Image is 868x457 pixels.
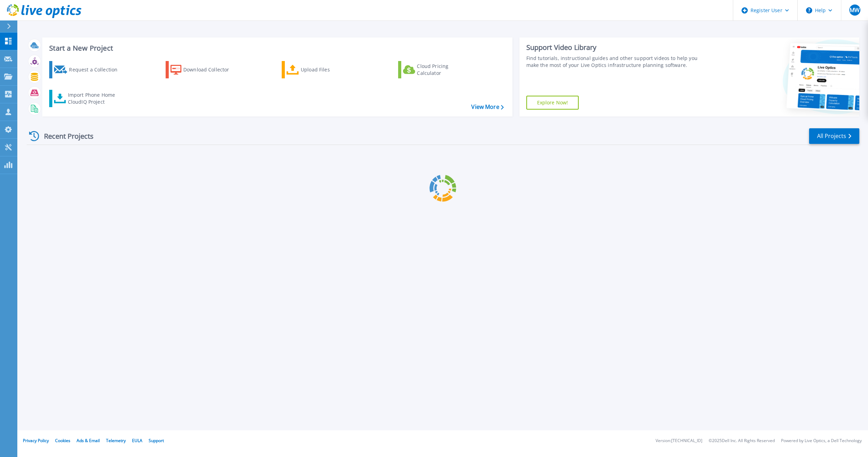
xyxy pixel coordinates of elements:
[471,104,503,110] a: View More
[526,43,702,52] div: Support Video Library
[23,438,49,443] a: Privacy Policy
[106,438,126,443] a: Telemetry
[656,439,702,443] li: Version: [TECHNICAL_ID]
[417,63,472,77] div: Cloud Pricing Calculator
[166,61,243,78] a: Download Collector
[69,63,124,77] div: Request a Collection
[77,438,100,443] a: Ads & Email
[49,44,503,52] h3: Start a New Project
[709,439,775,443] li: © 2025 Dell Inc. All Rights Reserved
[55,438,70,443] a: Cookies
[850,7,860,13] span: MW
[27,128,103,145] div: Recent Projects
[68,92,122,105] div: Import Phone Home CloudIQ Project
[149,438,164,443] a: Support
[132,438,142,443] a: EULA
[282,61,359,78] a: Upload Files
[398,61,475,78] a: Cloud Pricing Calculator
[781,439,862,443] li: Powered by Live Optics, a Dell Technology
[301,63,356,77] div: Upload Files
[183,63,239,77] div: Download Collector
[526,96,579,110] a: Explore Now!
[809,128,859,144] a: All Projects
[49,61,126,78] a: Request a Collection
[526,55,702,69] div: Find tutorials, instructional guides and other support videos to help you make the most of your L...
